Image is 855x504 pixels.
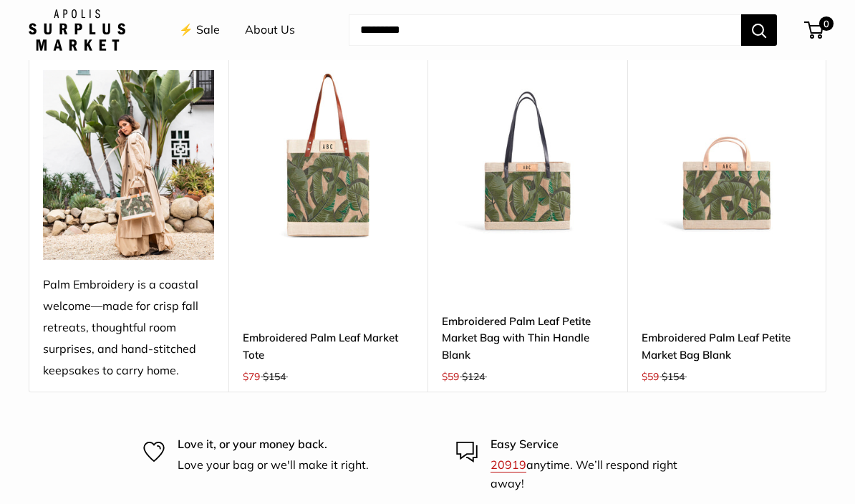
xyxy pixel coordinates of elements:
a: 0 [806,21,823,39]
a: description_Each bag takes 8-hours to handcraft thanks to our artisan cooperative.Embroidered Pal... [642,70,813,241]
p: Love it, or your money back. [178,435,369,454]
img: Apolis: Surplus Market [29,9,125,51]
button: Search [741,14,777,46]
img: description_Each bag takes 8-hours to handcraft thanks to our artisan cooperative. [442,70,613,241]
a: description_Each bag takes 8-hours to handcraft thanks to our artisan cooperative.description_A m... [442,70,613,241]
p: anytime. We’ll respond right away! [491,456,712,493]
span: $59 [642,370,659,383]
span: 0 [819,16,834,31]
img: Embroidered Palm Leaf Market Tote [243,70,414,241]
a: Embroidered Palm Leaf Market Totedescription_A multi-layered motif with eight varying thread colors. [243,70,414,241]
span: $124 [462,370,485,383]
p: Easy Service [491,435,712,454]
img: Palm Embroidery is a coastal welcome—made for crisp fall retreats, thoughtful room surprises, and... [43,70,214,260]
a: Embroidered Palm Leaf Market Tote [243,329,414,363]
span: $154 [662,370,685,383]
p: Love your bag or we'll make it right. [178,456,369,475]
span: $59 [442,370,459,383]
a: ⚡️ Sale [179,19,220,41]
div: Palm Embroidery is a coastal welcome—made for crisp fall retreats, thoughtful room surprises, and... [43,274,214,382]
input: Search... [349,14,741,46]
a: 20919 [491,457,526,472]
span: $79 [243,370,260,383]
span: $154 [263,370,286,383]
a: Embroidered Palm Leaf Petite Market Bag Blank [642,329,813,363]
img: description_Each bag takes 8-hours to handcraft thanks to our artisan cooperative. [642,70,813,241]
a: About Us [245,19,295,41]
a: Embroidered Palm Leaf Petite Market Bag with Thin Handle Blank [442,313,613,363]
